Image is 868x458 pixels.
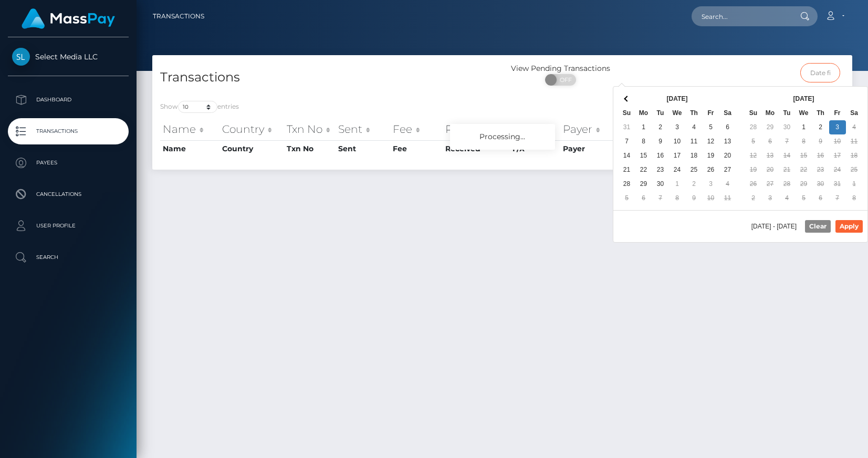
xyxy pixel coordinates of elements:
[812,106,829,120] th: Th
[719,106,736,120] th: Sa
[779,177,796,191] td: 28
[829,191,846,205] td: 7
[779,106,796,120] th: Tu
[652,191,669,205] td: 7
[796,120,812,134] td: 1
[762,134,779,149] td: 6
[8,150,129,176] a: Payees
[635,120,652,134] td: 1
[160,101,239,113] label: Show entries
[846,106,863,120] th: Sa
[160,119,219,140] th: Name
[8,213,129,239] a: User Profile
[796,177,812,191] td: 29
[703,177,719,191] td: 3
[652,106,669,120] th: Tu
[692,6,790,26] input: Search...
[779,120,796,134] td: 30
[8,52,129,61] span: Select Media LLC
[846,163,863,177] td: 25
[560,119,618,140] th: Payer
[219,140,284,157] th: Country
[669,177,686,191] td: 1
[796,106,812,120] th: We
[652,163,669,177] td: 23
[829,177,846,191] td: 31
[284,140,336,157] th: Txn No
[703,163,719,177] td: 26
[846,149,863,163] td: 18
[719,191,736,205] td: 11
[745,163,762,177] td: 19
[8,87,129,113] a: Dashboard
[635,149,652,163] td: 15
[652,120,669,134] td: 2
[619,149,635,163] td: 14
[796,149,812,163] td: 15
[745,177,762,191] td: 26
[751,223,801,230] span: [DATE] - [DATE]
[846,120,863,134] td: 4
[635,177,652,191] td: 29
[779,134,796,149] td: 7
[812,134,829,149] td: 9
[669,149,686,163] td: 17
[443,140,510,157] th: Received
[669,134,686,149] td: 10
[503,63,619,74] div: View Pending Transactions
[635,163,652,177] td: 22
[390,119,442,140] th: Fee
[635,134,652,149] td: 8
[796,191,812,205] td: 5
[8,244,129,270] a: Search
[336,140,390,157] th: Sent
[829,134,846,149] td: 10
[635,92,719,106] th: [DATE]
[812,163,829,177] td: 23
[796,163,812,177] td: 22
[619,106,635,120] th: Su
[669,163,686,177] td: 24
[284,119,336,140] th: Txn No
[703,149,719,163] td: 19
[719,177,736,191] td: 4
[796,134,812,149] td: 8
[619,163,635,177] td: 21
[160,140,219,157] th: Name
[745,106,762,120] th: Su
[703,191,719,205] td: 10
[779,191,796,205] td: 4
[686,177,703,191] td: 2
[762,163,779,177] td: 20
[669,120,686,134] td: 3
[12,186,124,202] p: Cancellations
[619,177,635,191] td: 28
[812,120,829,134] td: 2
[635,106,652,120] th: Mo
[812,177,829,191] td: 30
[619,120,635,134] td: 31
[805,220,831,233] button: Clear
[719,163,736,177] td: 27
[719,149,736,163] td: 20
[652,149,669,163] td: 16
[745,120,762,134] td: 28
[686,191,703,205] td: 9
[745,134,762,149] td: 5
[450,124,555,150] div: Processing...
[443,119,510,140] th: Received
[219,119,284,140] th: Country
[829,120,846,134] td: 3
[22,8,115,29] img: MassPay Logo
[812,149,829,163] td: 16
[779,163,796,177] td: 21
[846,134,863,149] td: 11
[762,92,846,106] th: [DATE]
[762,120,779,134] td: 29
[686,149,703,163] td: 18
[635,191,652,205] td: 6
[762,191,779,205] td: 3
[12,92,124,108] p: Dashboard
[510,119,560,140] th: F/X
[829,163,846,177] td: 24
